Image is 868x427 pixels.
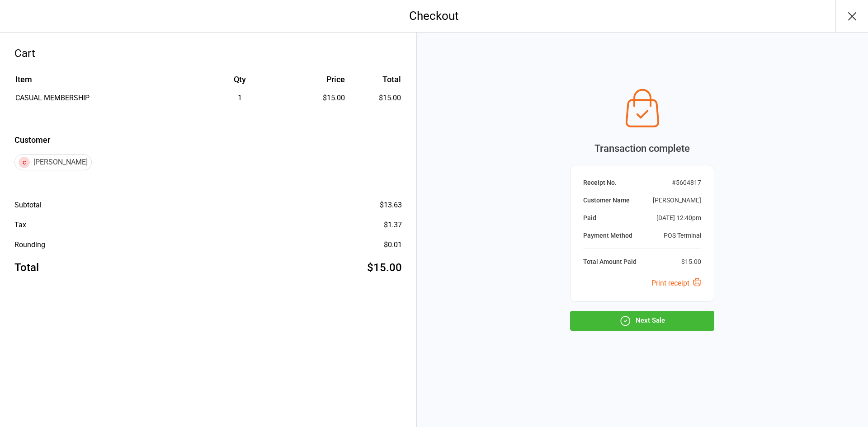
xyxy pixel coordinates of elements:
[681,257,701,267] div: $15.00
[672,178,701,188] div: # 5604817
[570,311,714,331] button: Next Sale
[367,259,402,276] div: $15.00
[583,178,617,188] div: Receipt No.
[15,73,191,92] th: Item
[583,257,637,267] div: Total Amount Paid
[289,93,345,103] div: $15.00
[14,134,402,146] label: Customer
[192,93,288,103] div: 1
[14,239,45,250] div: Rounding
[349,93,401,103] td: $15.00
[583,196,630,205] div: Customer Name
[14,45,402,61] div: Cart
[349,73,401,92] th: Total
[570,141,714,156] div: Transaction complete
[664,231,701,240] div: POS Terminal
[656,213,701,223] div: [DATE] 12:40pm
[14,220,26,230] div: Tax
[380,200,402,211] div: $13.63
[14,259,39,276] div: Total
[384,220,402,230] div: $1.37
[14,154,92,170] div: [PERSON_NAME]
[289,73,345,85] div: Price
[14,200,42,211] div: Subtotal
[15,94,90,102] span: CASUAL MEMBERSHIP
[651,279,701,287] a: Print receipt
[583,231,632,240] div: Payment Method
[384,239,402,250] div: $0.01
[192,73,288,92] th: Qty
[583,213,596,223] div: Paid
[653,196,701,205] div: [PERSON_NAME]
